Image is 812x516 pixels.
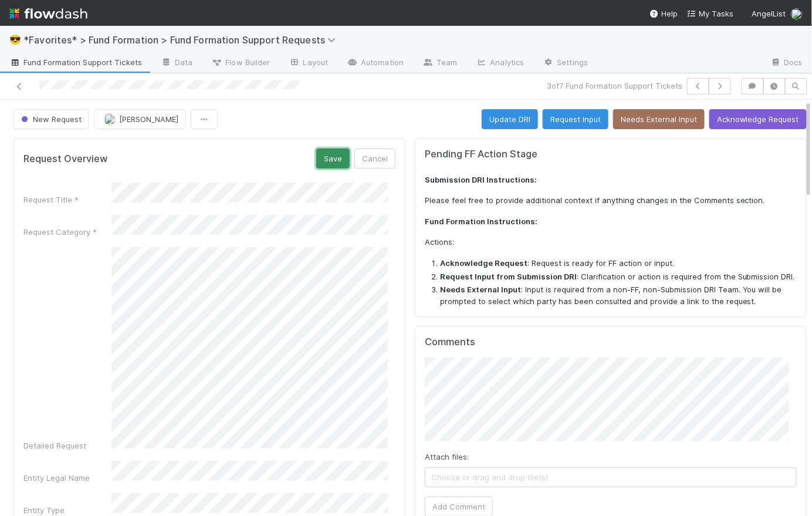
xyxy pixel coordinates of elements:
[649,8,678,19] div: Help
[425,195,797,207] p: Please feel free to provide additional context if anything changes in the Comments section.
[440,258,527,268] strong: Acknowledge Request
[23,472,111,484] div: Entity Legal Name
[425,451,469,463] label: Attach files:
[467,54,534,73] a: Analytics
[687,8,733,19] a: My Tasks
[13,109,89,129] button: New Request
[9,35,21,45] span: 😎
[425,237,797,248] p: Actions:
[23,226,111,238] div: Request Category *
[425,468,796,487] span: Choose or drag and drop file(s)
[482,109,538,129] button: Update DRI
[9,4,87,23] img: logo-inverted-e16ddd16eac7371096b0.svg
[104,113,116,125] img: avatar_892eb56c-5b5a-46db-bf0b-2a9023d0e8f8.png
[337,54,413,73] a: Automation
[761,54,812,73] a: Docs
[613,109,705,129] button: Needs External Input
[94,109,186,129] button: [PERSON_NAME]
[23,440,111,451] div: Detailed Request
[23,34,341,46] span: *Favorites* > Fund Formation > Fund Formation Support Requests
[425,175,537,184] strong: Submission DRI Instructions:
[752,9,786,18] span: AngelList
[316,149,350,168] button: Save
[425,217,537,226] strong: Fund Formation Instructions:
[687,9,733,18] span: My Tasks
[440,272,577,281] strong: Request Input from Submission DRI
[9,56,142,68] span: Fund Formation Support Tickets
[709,109,807,129] button: Acknowledge Request
[280,54,338,73] a: Layout
[425,149,797,160] h5: Pending FF Action Stage
[354,149,395,168] button: Cancel
[23,153,107,165] h5: Request Overview
[440,271,797,283] li: : Clarification or action is required from the Submission DRI.
[791,8,803,20] img: avatar_b467e446-68e1-4310-82a7-76c532dc3f4b.png
[543,109,608,129] button: Request Input
[202,54,279,73] a: Flow Builder
[19,114,82,124] span: New Request
[534,54,598,73] a: Settings
[440,285,521,294] strong: Needs External Input
[23,504,111,516] div: Entity Type
[211,56,270,68] span: Flow Builder
[425,336,797,348] h5: Comments
[547,80,682,92] span: 3 of 7 Fund Formation Support Tickets
[23,194,111,205] div: Request Title *
[440,258,797,269] li: : Request is ready for FF action or input.
[151,54,202,73] a: Data
[413,54,466,73] a: Team
[440,284,797,307] li: : Input is required from a non-FF, non-Submission DRI Team. You will be prompted to select which ...
[119,114,178,124] span: [PERSON_NAME]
